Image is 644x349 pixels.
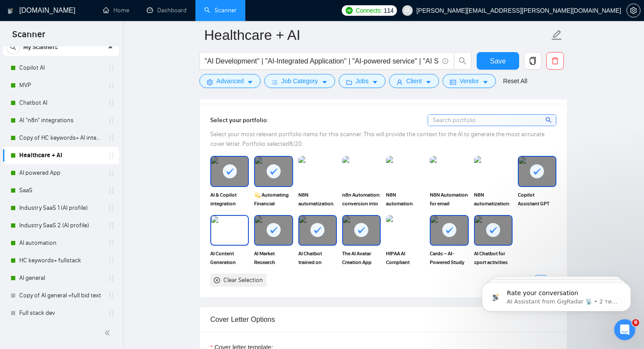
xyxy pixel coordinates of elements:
[19,252,103,269] a: HC keywords+ fullstack
[428,115,556,126] input: Search portfolio
[254,190,293,208] span: 💫 Automating Financial Reconciliation with N8N
[272,79,278,85] span: bars
[490,56,506,67] span: Save
[254,249,293,267] span: AI Market Research Platform
[108,222,115,229] span: holder
[108,117,115,124] span: holder
[386,249,425,267] span: HIPAA AI Compliant Platform
[108,275,115,282] span: holder
[454,52,471,70] button: search
[404,7,410,14] span: user
[204,24,549,46] input: Scanner name...
[5,28,52,46] span: Scanner
[210,307,556,332] div: Cover Letter Options
[477,52,519,70] button: Save
[551,29,563,41] span: edit
[103,7,129,14] a: homeHome
[425,79,432,85] span: caret-down
[223,275,263,285] div: Clear Selection
[430,249,468,267] span: Cards – AI-Powered Study Tool
[322,79,328,85] span: caret-down
[298,156,337,187] img: portfolio thumbnail image
[216,76,244,86] span: Advanced
[147,7,187,14] a: dashboardDashboard
[108,152,115,159] span: holder
[442,58,448,64] span: info-circle
[19,164,103,182] a: AI powered App
[627,7,640,14] span: setting
[7,44,20,50] span: search
[210,130,545,148] span: Select your most relevant portfolio items for this scanner. This will provide the context for the...
[442,74,496,88] button: idcardVendorcaret-down
[281,76,318,86] span: Job Category
[19,94,103,112] a: Chatbot AI
[298,190,337,208] span: N8N automatization. AudioBrief.
[342,190,381,208] span: n8n Automation: conversion into valuable info data conclusions
[524,52,541,70] button: copy
[108,64,115,71] span: holder
[632,319,639,326] span: 8
[108,187,115,194] span: holder
[108,169,115,176] span: holder
[626,4,640,18] button: setting
[430,190,468,208] span: N8N Automation for email analytics and main insights tracking
[19,147,103,164] a: Healthcare + AI
[19,304,103,322] a: Full stack dev
[204,7,237,14] a: searchScanner
[460,76,479,86] span: Vendor
[108,134,115,141] span: holder
[19,269,103,287] a: AI general
[108,204,115,212] span: holder
[430,156,468,187] img: portfolio thumbnail image
[626,7,640,14] a: setting
[482,79,488,85] span: caret-down
[108,257,115,264] span: holder
[454,57,471,65] span: search
[518,190,556,208] span: Copilot Assistant GPT for Construction Knowledge Base
[356,76,369,86] span: Jobs
[384,6,393,15] span: 114
[207,79,213,85] span: setting
[386,156,425,187] img: portfolio thumbnail image
[474,156,513,187] img: portfolio thumbnail image
[342,156,381,187] img: portfolio thumbnail image
[19,129,103,147] a: Copy of HC keywords+ AI integration
[614,319,635,340] iframe: Intercom live chat
[108,240,115,247] span: holder
[108,82,115,89] span: holder
[524,57,541,65] span: copy
[247,79,253,85] span: caret-down
[298,249,337,267] span: AI Chatbot trained on Company Data for Employees
[503,76,527,86] a: Reset All
[19,59,103,77] a: Copilot AI
[386,215,425,246] img: portfolio thumbnail image
[389,74,439,88] button: userClientcaret-down
[19,199,103,217] a: Industry SaaS 1 (AI profile)
[108,99,115,106] span: holder
[339,74,386,88] button: folderJobscaret-down
[547,57,563,65] span: delete
[108,310,115,317] span: holder
[211,216,248,245] img: portfolio thumbnail image
[346,79,352,85] span: folder
[19,112,103,129] a: AI "n8n" integrations
[19,77,103,94] a: MVP
[469,264,644,325] iframe: Intercom notifications повідомлення
[19,234,103,252] a: AI automation
[210,116,269,124] span: Select your portfolio:
[474,249,513,267] span: AI Chatbot for sport activities
[23,39,58,56] span: My Scanners
[474,190,513,208] span: N8N automatization: creating viral VEO3 videos ideas and storing them.
[396,79,403,85] span: user
[205,56,439,67] input: Search Freelance Jobs...
[264,74,335,88] button: barsJob Categorycaret-down
[210,249,249,267] span: AI Content Generation solution
[19,182,103,199] a: SaaS
[19,287,103,304] a: Copy of AI general +full bid text
[210,190,249,208] span: AI & Copilot integration Healthcare platform
[356,6,382,15] span: Connects:
[546,52,564,70] button: delete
